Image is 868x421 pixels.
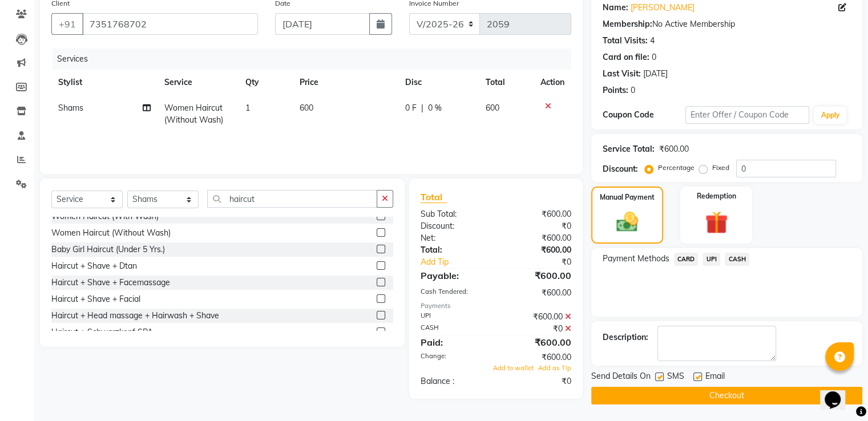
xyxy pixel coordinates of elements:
[603,51,649,63] div: Card on file:
[428,102,442,114] span: 0 %
[631,84,635,96] div: 0
[412,244,496,256] div: Total:
[650,35,655,47] div: 4
[412,335,496,349] div: Paid:
[820,375,857,410] iframe: chat widget
[53,48,580,70] div: Services
[496,244,580,256] div: ₹600.00
[667,370,684,384] span: SMS
[496,335,580,349] div: ₹600.00
[496,351,580,363] div: ₹600.00
[412,351,496,363] div: Change:
[412,375,496,387] div: Balance :
[496,232,580,244] div: ₹600.00
[659,143,689,155] div: ₹600.00
[421,301,571,311] div: Payments
[51,277,170,289] div: Haircut + Shave + Facemassage
[652,51,656,63] div: 0
[603,35,648,47] div: Total Visits:
[164,103,223,125] span: Women Haircut (Without Wash)
[58,103,83,113] span: Shams
[207,190,377,208] input: Search or Scan
[534,70,571,95] th: Action
[239,70,293,95] th: Qty
[510,256,579,268] div: ₹0
[603,68,641,80] div: Last Visit:
[412,269,496,282] div: Payable:
[496,323,580,335] div: ₹0
[51,293,140,305] div: Haircut + Shave + Facial
[698,208,735,237] img: _gift.svg
[412,311,496,323] div: UPI
[591,387,862,404] button: Checkout
[398,70,479,95] th: Disc
[51,227,171,239] div: Women Haircut (Without Wash)
[685,106,810,124] input: Enter Offer / Coupon Code
[538,364,571,372] span: Add as Tip
[725,253,749,266] span: CASH
[603,84,628,96] div: Points:
[496,287,580,299] div: ₹600.00
[51,310,219,322] div: Haircut + Head massage + Hairwash + Shave
[697,191,736,201] label: Redemption
[674,253,699,266] span: CARD
[51,70,158,95] th: Stylist
[412,256,510,268] a: Add Tip
[412,208,496,220] div: Sub Total:
[51,260,137,272] div: Haircut + Shave + Dtan
[496,208,580,220] div: ₹600.00
[603,253,669,265] span: Payment Methods
[600,192,655,203] label: Manual Payment
[591,370,651,384] span: Send Details On
[643,68,668,80] div: [DATE]
[412,287,496,299] div: Cash Tendered:
[245,103,250,113] span: 1
[496,269,580,282] div: ₹600.00
[300,103,313,113] span: 600
[603,163,638,175] div: Discount:
[496,311,580,323] div: ₹600.00
[705,370,725,384] span: Email
[603,18,851,30] div: No Active Membership
[603,109,685,121] div: Coupon Code
[51,13,83,35] button: +91
[412,323,496,335] div: CASH
[51,244,165,256] div: Baby Girl Haircut (Under 5 Yrs.)
[603,2,628,14] div: Name:
[603,143,655,155] div: Service Total:
[631,2,695,14] a: [PERSON_NAME]
[479,70,534,95] th: Total
[603,18,652,30] div: Membership:
[51,326,153,338] div: Haircut + Schwarzkopf SPA
[496,375,580,387] div: ₹0
[421,191,447,203] span: Total
[51,211,159,222] div: Women Haircut (With Wash)
[496,220,580,232] div: ₹0
[421,102,423,114] span: |
[486,103,499,113] span: 600
[158,70,239,95] th: Service
[405,102,417,114] span: 0 F
[82,13,258,35] input: Search by Name/Mobile/Email/Code
[609,209,645,234] img: _cash.svg
[293,70,398,95] th: Price
[712,163,729,173] label: Fixed
[814,107,846,124] button: Apply
[493,364,534,372] span: Add to wallet
[703,253,720,266] span: UPI
[658,163,695,173] label: Percentage
[603,331,648,343] div: Description:
[412,220,496,232] div: Discount:
[412,232,496,244] div: Net:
